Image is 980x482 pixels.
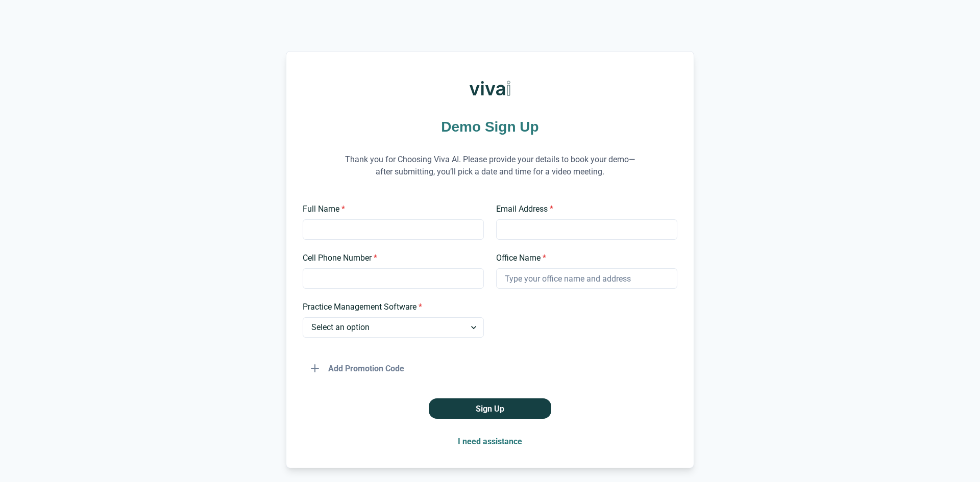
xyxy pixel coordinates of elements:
label: Cell Phone Number [303,252,478,264]
label: Practice Management Software [303,301,478,313]
h1: Demo Sign Up [303,117,677,137]
label: Full Name [303,203,478,215]
img: Viva AI Logo [470,68,510,109]
label: Office Name [496,252,671,264]
input: Type your office name and address [496,268,677,289]
button: Add Promotion Code [303,358,412,378]
label: Email Address [496,203,671,215]
button: I need assistance [450,431,530,451]
p: Thank you for Choosing Viva AI. Please provide your details to book your demo—after submitting, y... [337,141,643,191]
button: Sign Up [429,398,551,419]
